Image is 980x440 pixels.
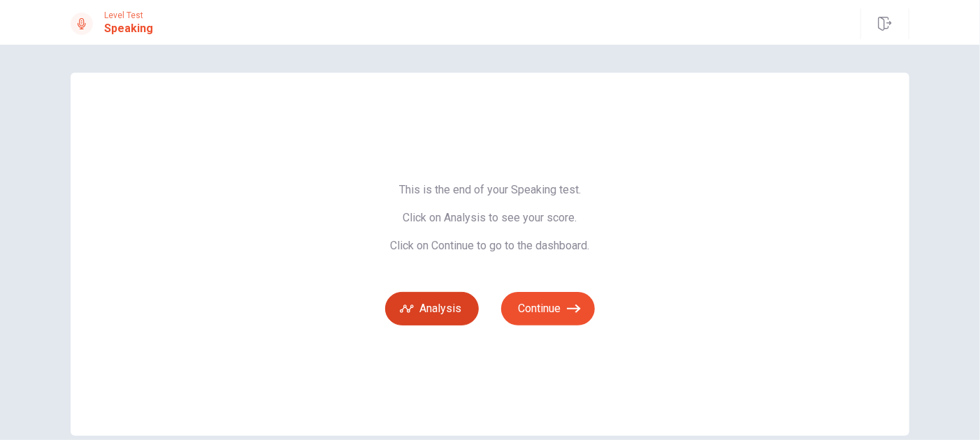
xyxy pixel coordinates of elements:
span: Level Test [104,10,153,20]
button: Analysis [385,292,479,325]
span: This is the end of your Speaking test. Click on Analysis to see your score. Click on Continue to ... [385,183,595,253]
button: Continue [501,292,595,325]
h1: Speaking [104,20,153,37]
